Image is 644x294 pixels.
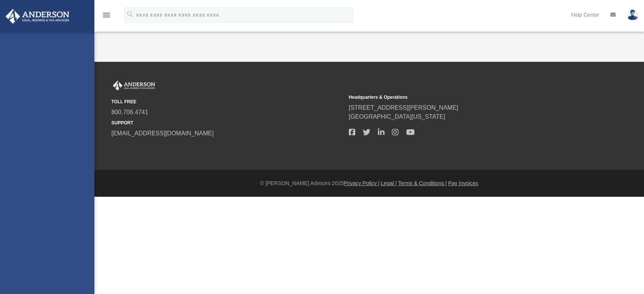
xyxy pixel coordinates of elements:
a: menu [102,14,111,20]
img: Anderson Advisors Platinum Portal [3,9,72,24]
a: Legal | [381,180,397,186]
i: search [126,10,134,18]
i: menu [102,11,111,20]
img: User Pic [627,9,638,20]
a: [EMAIL_ADDRESS][DOMAIN_NAME] [111,130,214,136]
a: [STREET_ADDRESS][PERSON_NAME] [349,104,458,111]
img: Anderson Advisors Platinum Portal [111,81,157,90]
a: Terms & Conditions | [398,180,447,186]
small: SUPPORT [111,119,344,126]
a: 800.706.4741 [111,109,148,115]
a: Pay Invoices [448,180,478,186]
a: [GEOGRAPHIC_DATA][US_STATE] [349,113,445,120]
small: TOLL FREE [111,98,344,105]
a: Privacy Policy | [344,180,380,186]
div: © [PERSON_NAME] Advisors 2025 [94,179,644,187]
small: Headquarters & Operations [349,94,581,101]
